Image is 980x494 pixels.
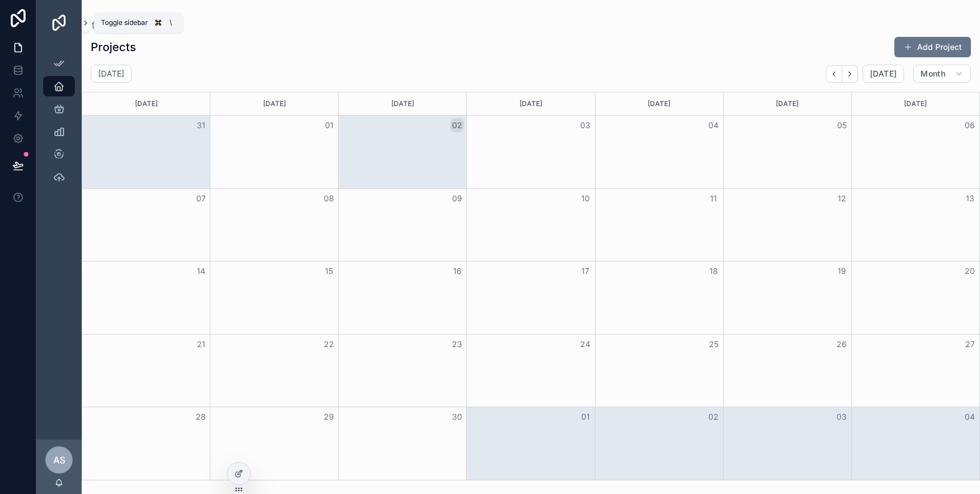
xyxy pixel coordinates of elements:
button: Month [913,65,971,83]
button: Back [826,65,842,83]
span: \ [166,18,175,27]
button: 16 [450,264,464,278]
button: 14 [194,264,208,278]
a: Project [91,18,131,29]
button: 04 [707,119,720,132]
h1: Projects [91,39,136,55]
button: 21 [194,337,208,351]
h2: [DATE] [98,68,124,79]
button: 17 [578,264,592,278]
button: 31 [194,119,208,132]
div: [DATE] [212,92,336,115]
span: AS [53,453,65,467]
button: 08 [322,192,336,205]
button: 26 [835,337,848,351]
span: Month [920,69,945,79]
button: 03 [578,119,592,132]
button: 15 [322,264,336,278]
button: 11 [707,192,720,205]
div: [DATE] [340,92,464,115]
div: Month View [82,92,980,480]
button: 04 [963,410,977,424]
div: [DATE] [597,92,721,115]
button: 01 [322,119,336,132]
button: 09 [450,192,464,205]
button: 23 [450,337,464,351]
div: [DATE] [725,92,850,115]
div: [DATE] [84,92,208,115]
button: 10 [578,192,592,205]
div: [DATE] [854,92,978,115]
button: 24 [578,337,592,351]
button: 19 [835,264,848,278]
span: Toggle sidebar [101,18,148,27]
button: 18 [707,264,720,278]
button: 05 [835,119,848,132]
button: 13 [963,192,977,205]
div: scrollable content [36,45,82,202]
div: [DATE] [468,92,593,115]
button: Add Project [894,37,971,57]
button: 02 [707,410,720,424]
button: [DATE] [863,65,904,83]
button: 02 [450,119,464,132]
img: App logo [50,14,68,32]
button: 12 [835,192,848,205]
button: 27 [963,337,977,351]
button: 30 [450,410,464,424]
button: 25 [707,337,720,351]
button: 22 [322,337,336,351]
button: 29 [322,410,336,424]
button: 03 [835,410,848,424]
button: 28 [194,410,208,424]
button: Next [842,65,858,83]
button: 01 [578,410,592,424]
button: 06 [963,119,977,132]
span: [DATE] [870,69,897,79]
button: 20 [963,264,977,278]
button: 07 [194,192,208,205]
